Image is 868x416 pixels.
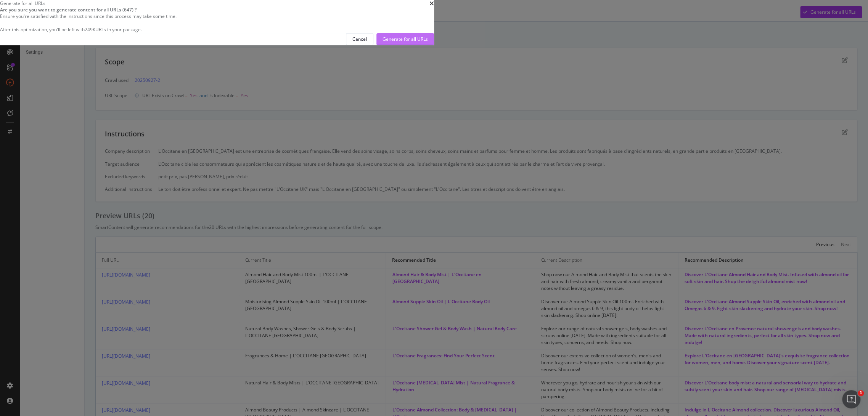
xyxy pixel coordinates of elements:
[383,36,428,42] div: Generate for all URLs
[352,36,367,42] div: Cancel
[346,33,373,45] button: Cancel
[376,33,434,45] button: Generate for all URLs
[842,390,860,408] iframe: Intercom live chat
[858,390,864,396] span: 1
